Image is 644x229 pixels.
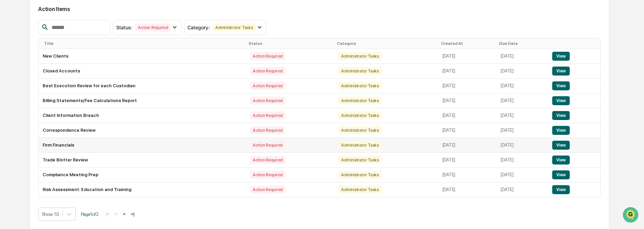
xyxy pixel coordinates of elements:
div: Title [44,41,243,46]
iframe: Open customer support [622,206,641,225]
button: View [552,141,570,150]
div: 🖐️ [7,88,12,93]
img: 1746055101610-c473b297-6a78-478c-a979-82029cc54cd1 [7,53,19,65]
button: < [113,211,120,217]
a: View [552,113,570,118]
a: 🖐️Preclearance [4,84,47,97]
a: View [552,53,570,59]
td: [DATE] [438,108,497,123]
button: View [552,126,570,135]
div: Administrator Tasks [212,23,255,31]
td: Firm Financials [39,138,246,153]
td: Client Information Breach [39,108,246,123]
span: Pylon [68,117,83,122]
div: Action Required [250,52,285,60]
div: Action Required [250,111,285,119]
span: Page 1 of 2 [81,211,99,217]
div: Action Required [250,82,285,90]
td: [DATE] [438,123,497,138]
button: View [552,185,570,194]
div: Action Required [135,23,171,31]
div: Administrator Tasks [338,156,381,164]
span: Category : [187,24,210,30]
div: 🔎 [7,101,12,106]
a: View [552,187,570,192]
button: Start new chat [117,55,125,63]
div: Action Required [250,156,285,164]
div: Action Required [250,97,285,104]
button: View [552,170,570,179]
a: View [552,157,570,162]
td: [DATE] [496,123,548,138]
div: Created At [441,41,494,46]
a: View [552,172,570,177]
div: We're offline, we'll be back soon [23,60,90,65]
button: View [552,52,570,61]
div: Administrator Tasks [338,111,381,119]
td: [DATE] [438,153,497,168]
button: > [121,211,128,217]
td: Correspondence Review [39,123,246,138]
button: View [552,111,570,120]
button: View [552,81,570,90]
div: Administrator Tasks [338,97,381,104]
span: Attestations [57,87,85,94]
a: View [552,83,570,88]
td: [DATE] [438,79,497,93]
div: 🗄️ [50,88,55,93]
div: Status [249,41,332,46]
td: [DATE] [438,64,497,79]
div: Action Required [250,67,285,75]
div: Action Required [250,126,285,134]
div: Administrator Tasks [338,67,381,75]
td: New Clients [39,49,246,64]
td: Billing Statements/Fee Calculations Report [39,93,246,108]
td: [DATE] [438,168,497,182]
div: Start new chat [23,53,113,60]
td: Closed Accounts [39,64,246,79]
td: [DATE] [496,168,548,182]
button: >| [129,211,137,217]
p: How can we help? [7,14,125,26]
td: [DATE] [496,93,548,108]
div: Action Required [250,141,285,149]
span: Data Lookup [14,100,43,107]
td: [DATE] [438,182,497,197]
h2: Action Items [38,6,601,12]
td: [DATE] [496,182,548,197]
a: View [552,98,570,103]
span: Preclearance [14,87,44,94]
td: [DATE] [438,138,497,153]
button: |< [104,211,112,217]
span: Status : [116,24,132,30]
td: [DATE] [438,93,497,108]
a: Powered byPylon [48,117,83,122]
div: Administrator Tasks [338,126,381,134]
td: Best Execution Review for each Custodian [39,79,246,93]
div: Administrator Tasks [338,52,381,60]
div: Administrator Tasks [338,141,381,149]
td: Risk Assessment: Education and Training [39,182,246,197]
td: [DATE] [496,153,548,168]
td: [DATE] [496,108,548,123]
a: View [552,128,570,133]
td: Trade Blotter Review [39,153,246,168]
td: [DATE] [496,138,548,153]
button: View [552,67,570,76]
div: Administrator Tasks [338,171,381,179]
div: Administrator Tasks [338,82,381,90]
td: [DATE] [438,49,497,64]
div: Category [337,41,435,46]
div: Action Required [250,171,285,179]
button: View [552,156,570,165]
td: Compliance Meeting Prep [39,168,246,182]
button: View [552,96,570,105]
a: View [552,68,570,73]
td: [DATE] [496,64,548,79]
a: 🗄️Attestations [47,84,88,97]
div: Administrator Tasks [338,186,381,193]
a: 🔎Data Lookup [4,97,46,110]
td: [DATE] [496,49,548,64]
